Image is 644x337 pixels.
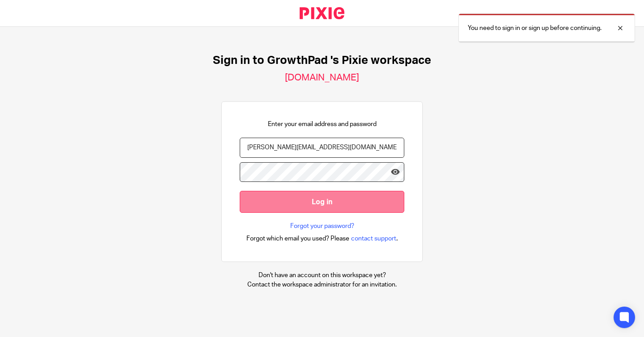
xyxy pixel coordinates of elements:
div: . [246,233,398,244]
input: Log in [240,191,404,213]
span: contact support [351,234,396,243]
h1: Sign in to GrowthPad 's Pixie workspace [213,54,431,67]
input: name@example.com [240,138,404,158]
p: You need to sign in or sign up before continuing. [468,24,602,33]
p: Contact the workspace administrator for an invitation. [247,280,397,289]
a: Forgot your password? [290,222,354,231]
p: Enter your email address and password [268,120,377,129]
span: Forgot which email you used? Please [246,234,349,243]
h2: [DOMAIN_NAME] [285,72,359,84]
p: Don't have an account on this workspace yet? [247,271,397,280]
